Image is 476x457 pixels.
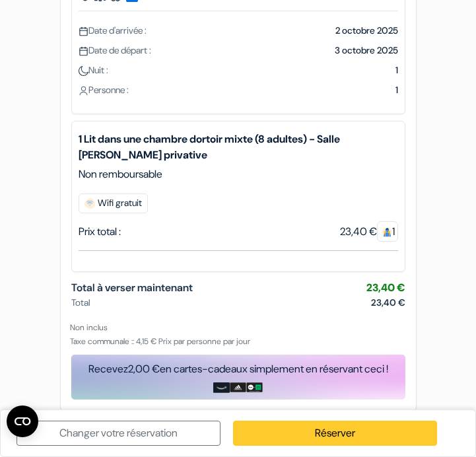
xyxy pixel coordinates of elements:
a: Changer votre réservation [17,421,221,446]
img: adidas-card.png [230,382,246,393]
div: 23,40 € [340,224,398,240]
img: amazon-card-no-text.png [213,382,230,393]
div: Recevez en cartes-cadeaux simplement en réservant ceci ! [71,361,405,377]
span: Nuit : [79,64,108,76]
span: 23,40 € [366,281,405,295]
span: Total à verser maintenant [71,281,193,295]
img: moon.svg [79,66,88,76]
small: Non inclus [70,322,108,333]
span: Wifi gratuit [79,193,148,213]
a: Réserver [233,421,437,446]
img: uber-uber-eats-card.png [246,382,263,393]
img: guest.svg [382,227,392,237]
img: free_wifi.svg [85,198,95,209]
span: Date de départ : [79,44,151,56]
small: Taxe communale :: 4,15 € Prix par personne par jour [70,336,250,347]
span: 23,40 € [371,296,405,310]
span: 2 octobre 2025 [335,24,398,36]
span: 1 [395,64,398,76]
span: Non remboursable [79,166,162,182]
span: 1 [377,221,398,242]
span: Personne : [79,84,129,96]
b: 1 Lit dans une chambre dortoir mixte (8 adultes) - Salle [PERSON_NAME] privative [79,131,398,163]
img: calendar.svg [79,26,88,36]
div: Total [71,296,405,310]
div: Prix total : [79,224,121,240]
img: calendar.svg [79,46,88,56]
span: 1 [395,84,398,96]
button: Ouvrir le widget CMP [7,405,38,437]
span: 3 octobre 2025 [335,44,398,56]
span: Date d'arrivée : [79,24,147,36]
span: 2,00 € [128,362,160,376]
img: user_icon.svg [79,86,88,96]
